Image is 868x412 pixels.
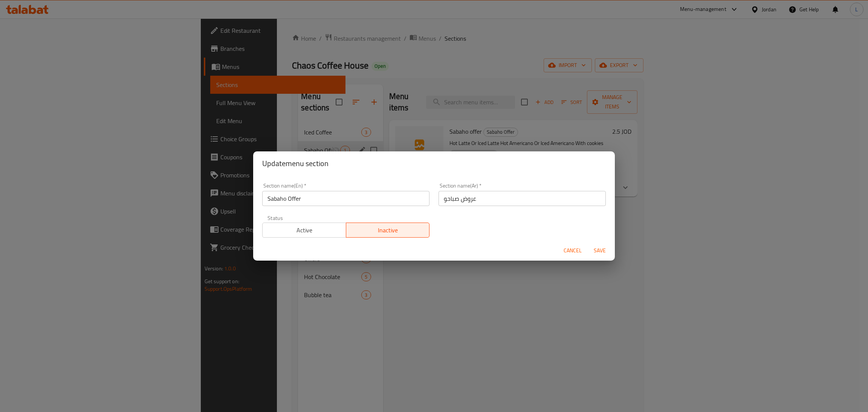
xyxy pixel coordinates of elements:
[439,191,606,206] input: Please enter section name(ar)
[561,244,585,258] button: Cancel
[266,225,343,236] span: Active
[349,225,427,236] span: Inactive
[262,191,429,206] input: Please enter section name(en)
[588,244,612,258] button: Save
[346,223,430,238] button: Inactive
[262,223,346,238] button: Active
[564,246,582,255] span: Cancel
[262,157,606,169] h2: Update menu section
[591,246,609,255] span: Save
